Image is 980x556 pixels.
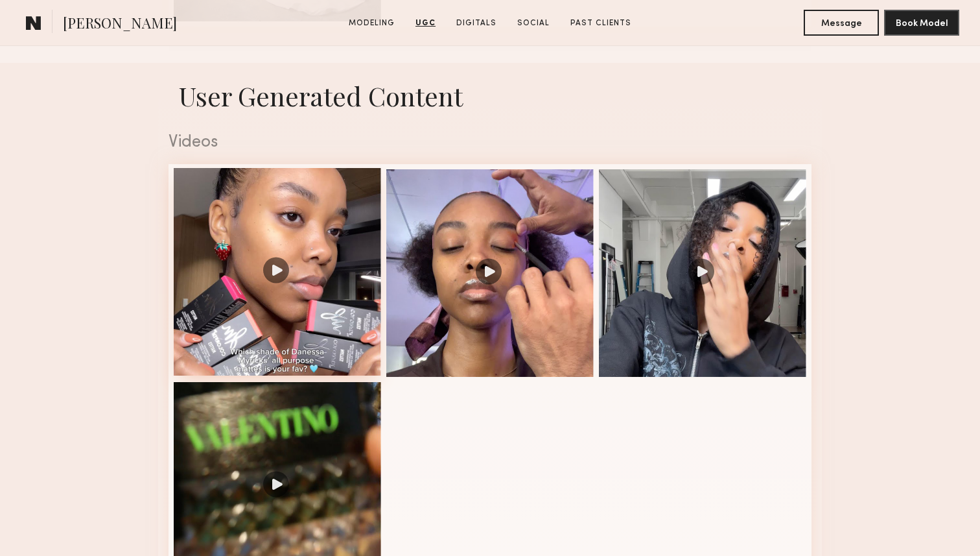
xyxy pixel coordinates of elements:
[804,10,879,36] button: Message
[344,18,400,29] a: Modeling
[410,18,441,29] a: UGC
[158,79,822,113] h1: User Generated Content
[884,17,959,28] a: Book Model
[565,18,636,29] a: Past Clients
[169,134,811,151] div: Videos
[884,10,959,36] button: Book Model
[451,18,502,29] a: Digitals
[63,13,177,36] span: [PERSON_NAME]
[512,18,555,29] a: Social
